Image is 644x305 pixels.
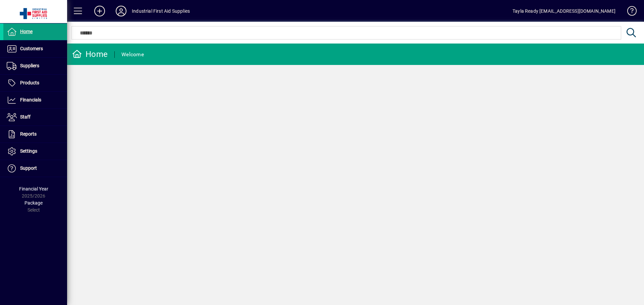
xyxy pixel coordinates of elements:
span: Financial Year [19,186,48,192]
a: Customers [3,41,67,57]
a: Knowledge Base [622,1,636,23]
span: Products [20,80,39,85]
button: Add [89,5,110,17]
span: Staff [20,114,31,120]
div: Welcome [121,49,144,60]
div: Industrial First Aid Supplies [132,6,190,16]
span: Customers [20,46,43,51]
a: Settings [3,143,67,160]
a: Support [3,160,67,177]
span: Home [20,29,33,34]
a: Reports [3,126,67,143]
div: Tayla Ready [EMAIL_ADDRESS][DOMAIN_NAME] [513,6,615,16]
span: Support [20,165,37,171]
span: Financials [20,97,41,102]
a: Products [3,75,67,91]
a: Suppliers [3,58,67,74]
span: Package [24,200,43,206]
span: Reports [20,131,37,137]
span: Suppliers [20,63,39,68]
button: Profile [110,5,132,17]
span: Settings [20,148,37,154]
div: Home [72,49,108,60]
a: Staff [3,109,67,126]
a: Financials [3,92,67,108]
